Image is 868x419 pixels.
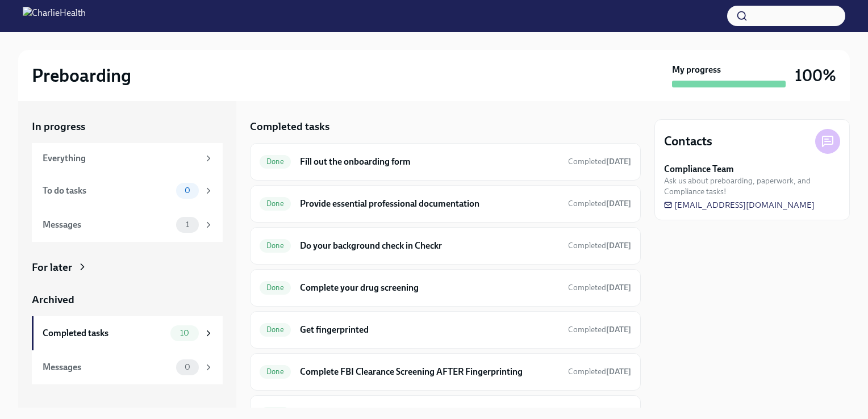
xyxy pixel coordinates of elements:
[250,119,329,134] h5: Completed tasks
[23,7,86,25] img: CharlieHealth
[664,163,734,175] strong: Compliance Team
[664,199,815,211] a: [EMAIL_ADDRESS][DOMAIN_NAME]
[32,174,223,208] a: To do tasks0
[260,157,291,166] span: Done
[664,175,840,197] span: Ask us about preboarding, paperwork, and Compliance tasks!
[178,186,197,195] span: 0
[606,325,631,334] strong: [DATE]
[260,153,631,171] a: DoneFill out the onboarding formCompleted[DATE]
[260,283,291,292] span: Done
[32,316,223,350] a: Completed tasks10
[260,325,291,334] span: Done
[568,282,631,293] span: August 15th, 2025 17:40
[568,367,631,376] span: Completed
[568,325,631,334] span: Completed
[32,208,223,242] a: Messages1
[43,361,172,374] div: Messages
[606,241,631,250] strong: [DATE]
[568,156,631,167] span: August 15th, 2025 16:43
[32,64,131,87] h2: Preboarding
[32,119,223,134] a: In progress
[568,157,631,166] span: Completed
[43,152,199,165] div: Everything
[568,198,631,209] span: August 15th, 2025 17:39
[260,321,631,339] a: DoneGet fingerprintedCompleted[DATE]
[178,363,197,371] span: 0
[672,64,721,76] strong: My progress
[260,237,631,255] a: DoneDo your background check in CheckrCompleted[DATE]
[568,366,631,377] span: September 9th, 2025 20:09
[260,195,631,213] a: DoneProvide essential professional documentationCompleted[DATE]
[300,366,559,378] h6: Complete FBI Clearance Screening AFTER Fingerprinting
[300,282,559,294] h6: Complete your drug screening
[664,133,712,150] h4: Contacts
[300,324,559,336] h6: Get fingerprinted
[260,199,291,208] span: Done
[173,329,196,337] span: 10
[260,363,631,381] a: DoneComplete FBI Clearance Screening AFTER FingerprintingCompleted[DATE]
[260,241,291,250] span: Done
[32,292,223,307] a: Archived
[568,240,631,251] span: August 15th, 2025 17:40
[300,240,559,252] h6: Do your background check in Checkr
[606,199,631,208] strong: [DATE]
[260,279,631,297] a: DoneComplete your drug screeningCompleted[DATE]
[795,65,836,86] h3: 100%
[568,199,631,208] span: Completed
[300,156,559,168] h6: Fill out the onboarding form
[606,157,631,166] strong: [DATE]
[568,324,631,335] span: September 9th, 2025 20:14
[32,143,223,174] a: Everything
[43,327,166,340] div: Completed tasks
[300,198,559,210] h6: Provide essential professional documentation
[260,367,291,376] span: Done
[568,283,631,292] span: Completed
[32,260,223,275] a: For later
[606,367,631,376] strong: [DATE]
[568,241,631,250] span: Completed
[179,220,196,229] span: 1
[606,283,631,292] strong: [DATE]
[43,185,172,197] div: To do tasks
[43,219,172,231] div: Messages
[32,350,223,384] a: Messages0
[32,260,72,275] div: For later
